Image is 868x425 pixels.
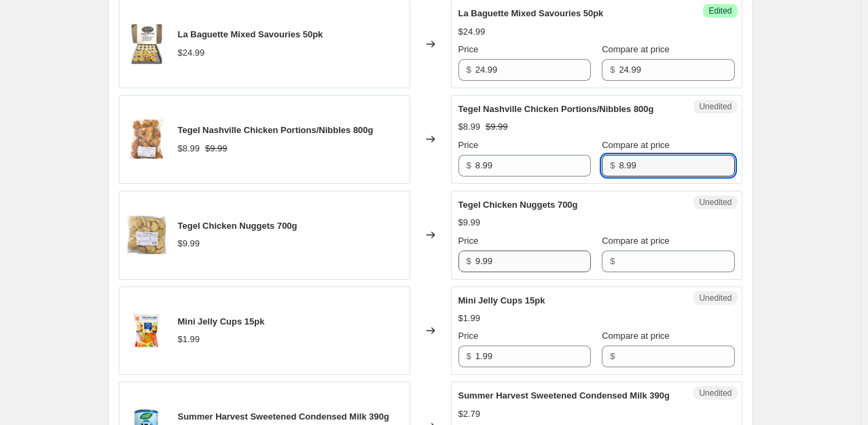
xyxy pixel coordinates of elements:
[178,333,200,346] div: $1.99
[178,125,374,135] span: Tegel Nashville Chicken Portions/Nibbles 800g
[602,331,670,341] span: Compare at price
[467,160,471,170] span: $
[126,24,167,64] img: LaBaguetteMixedSavouries50pk_80x.png
[467,256,471,266] span: $
[126,310,167,351] img: MiniJellyCups_80x.png
[602,44,670,54] span: Compare at price
[458,25,486,39] div: $24.99
[467,351,471,361] span: $
[699,197,731,208] span: Unedited
[458,236,479,246] span: Price
[699,388,731,399] span: Unedited
[458,390,670,401] span: Summer Harvest Sweetened Condensed Milk 390g
[458,44,479,54] span: Price
[458,407,481,421] div: $2.79
[699,293,731,303] span: Unedited
[178,221,297,231] span: Tegel Chicken Nuggets 700g
[458,104,654,114] span: Tegel Nashville Chicken Portions/Nibbles 800g
[467,64,471,75] span: $
[610,160,615,170] span: $
[458,8,604,18] span: La Baguette Mixed Savouries 50pk
[126,119,167,160] img: TegelNashvilleChickenPortions_Nibbles800g_80x.png
[610,64,615,75] span: $
[178,237,200,251] div: $9.99
[178,411,389,422] span: Summer Harvest Sweetened Condensed Milk 390g
[178,46,205,60] div: $24.99
[458,120,481,134] div: $8.99
[458,312,481,325] div: $1.99
[458,295,545,306] span: Mini Jelly Cups 15pk
[126,215,167,255] img: TegelChickenNuggets700g_80x.png
[610,351,615,361] span: $
[458,216,481,229] div: $9.99
[699,101,731,112] span: Unedited
[458,200,578,210] span: Tegel Chicken Nuggets 700g
[602,140,670,150] span: Compare at price
[178,29,323,39] span: La Baguette Mixed Savouries 50pk
[178,142,200,155] div: $8.99
[602,236,670,246] span: Compare at price
[458,140,479,150] span: Price
[610,256,615,266] span: $
[486,120,508,134] strike: $9.99
[458,331,479,341] span: Price
[205,142,228,155] strike: $9.99
[708,5,731,16] span: Edited
[178,316,265,327] span: Mini Jelly Cups 15pk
